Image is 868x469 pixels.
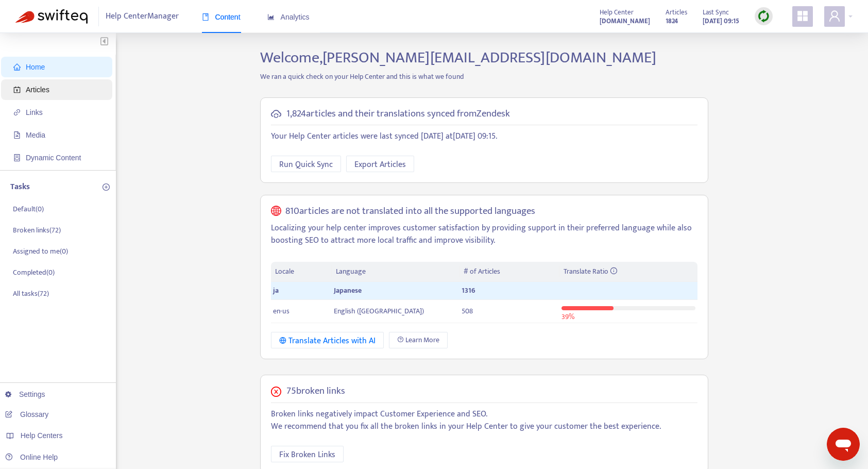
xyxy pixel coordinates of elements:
span: 39 % [561,311,574,323]
span: Help Center Manager [106,7,179,26]
span: Articles [26,86,49,94]
span: Content [202,13,241,21]
h5: 75 broken links [286,386,345,397]
span: link [13,109,21,116]
span: cloud-sync [271,109,281,119]
div: Translate Articles with AI [279,334,376,347]
span: Export Articles [354,158,406,171]
p: Localizing your help center improves customer satisfaction by providing support in their preferre... [271,222,697,247]
span: Articles [666,7,687,18]
p: Default ( 0 ) [13,204,44,214]
span: area-chart [267,13,275,21]
span: English ([GEOGRAPHIC_DATA]) [334,305,424,317]
p: Broken links negatively impact Customer Experience and SEO. We recommend that you fix all the bro... [271,408,697,433]
button: Export Articles [346,156,414,172]
button: Run Quick Sync [271,156,341,172]
span: Fix Broken Links [279,448,335,461]
span: home [13,63,21,71]
p: Completed ( 0 ) [13,267,55,278]
th: Locale [271,262,332,282]
span: appstore [796,10,809,22]
span: plus-circle [103,183,110,191]
th: Language [332,262,459,282]
h5: 1,824 articles and their translations synced from Zendesk [286,108,510,120]
span: Analytics [267,13,310,21]
th: # of Articles [459,262,559,282]
strong: [DATE] 09:15 [703,15,739,27]
p: All tasks ( 72 ) [13,288,49,299]
strong: 1824 [666,15,678,27]
p: Assigned to me ( 0 ) [13,246,68,257]
img: sync.dc5367851b00ba804db3.png [757,10,770,23]
span: Help Centers [21,431,63,440]
a: [DOMAIN_NAME] [600,15,650,27]
span: global [271,206,281,217]
button: Translate Articles with AI [271,332,384,348]
span: Home [26,63,45,71]
div: Translate Ratio [564,266,693,277]
span: ja [273,284,279,296]
p: Tasks [10,181,30,193]
span: Run Quick Sync [279,158,333,171]
span: Japanese [334,284,362,296]
span: 508 [462,305,473,317]
p: Your Help Center articles were last synced [DATE] at [DATE] 09:15 . [271,130,697,143]
a: Glossary [5,410,48,418]
span: Dynamic Content [26,154,81,162]
a: Settings [5,390,45,398]
span: Media [26,131,45,139]
img: Swifteq [15,9,88,24]
span: book [202,13,209,21]
a: Learn More [389,332,448,348]
span: Last Sync [703,7,729,18]
button: Fix Broken Links [271,446,344,462]
a: Online Help [5,453,58,461]
span: container [13,154,21,161]
span: Welcome, [PERSON_NAME][EMAIL_ADDRESS][DOMAIN_NAME] [260,45,656,71]
h5: 810 articles are not translated into all the supported languages [285,206,535,217]
span: Help Center [600,7,634,18]
p: We ran a quick check on your Help Center and this is what we found [252,71,716,82]
iframe: メッセージングウィンドウを開くボタン [827,428,860,461]
span: account-book [13,86,21,93]
span: Learn More [405,334,439,346]
span: 1316 [462,284,475,296]
span: close-circle [271,387,281,397]
span: user [828,10,841,22]
p: Broken links ( 72 ) [13,225,61,236]
span: Links [26,108,43,116]
span: file-image [13,131,21,139]
span: en-us [273,305,290,317]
